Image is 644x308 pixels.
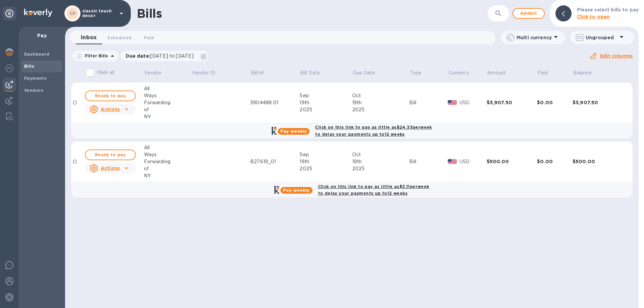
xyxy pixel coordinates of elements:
[586,34,618,41] p: Ungrouped
[82,53,108,59] p: Filter Bills
[101,107,120,112] u: Actions
[460,99,487,106] p: USD
[300,165,352,172] div: 2025
[300,92,352,99] div: Sep
[144,172,192,179] div: NY
[487,99,537,106] div: $3,907.50
[352,99,409,106] div: 19th
[144,34,154,41] span: Paid
[517,34,552,41] p: Multi currency
[24,32,60,39] p: Pay
[410,69,422,76] p: Type
[409,99,448,106] div: Bill
[144,106,192,113] div: of
[352,158,409,165] div: 19th
[300,99,352,106] div: 19th
[192,69,224,76] span: Vendor ID
[300,69,320,76] p: Bill Date
[192,69,215,76] p: Vendor ID
[144,69,170,76] span: Vendor
[144,151,192,158] div: Ways
[352,92,409,99] div: Oct
[315,125,432,137] b: Click on this link to pay as little as $24.33 per week to delay your payments up to 12 weeks
[82,9,116,18] p: classic touch decor
[300,69,329,76] span: Bill Date
[81,33,97,42] span: Inbox
[97,69,114,76] p: Mark all
[91,92,130,100] span: Ready to pay
[144,69,161,76] p: Vendor
[538,69,557,76] span: Paid
[537,158,573,165] div: $0.00
[91,151,130,159] span: Ready to pay
[577,14,610,19] b: Click to open
[487,158,537,165] div: $500.00
[126,53,197,59] p: Due date :
[150,53,194,59] span: [DATE] to [DATE]
[600,53,633,59] u: Edit columns
[448,100,457,105] img: USD
[300,158,352,165] div: 19th
[573,99,623,106] div: $3,907.50
[352,165,409,172] div: 2025
[69,11,76,16] b: CD
[120,51,208,61] div: Due date:[DATE] to [DATE]
[144,158,192,165] div: Forwarding
[3,7,16,20] div: Unpin categories
[353,69,375,76] p: Due Date
[318,184,429,196] b: Click on this link to pay as little as $3.11 per week to delay your payments up to 12 weeks
[24,52,50,57] b: Dashboard
[513,8,545,19] button: Addbill
[487,69,515,76] span: Amount
[144,165,192,172] div: of
[538,69,548,76] p: Paid
[144,144,192,151] div: All
[410,69,431,76] span: Type
[144,113,192,120] div: NY
[537,99,573,106] div: $0.00
[251,69,265,76] p: Bill №
[352,151,409,158] div: Oct
[573,69,592,76] p: Balance
[251,69,273,76] span: Bill №
[280,129,307,134] b: Pay weekly
[448,159,457,164] img: USD
[573,158,623,165] div: $500.00
[144,92,192,99] div: Ways
[352,106,409,113] div: 2025
[137,6,162,20] h1: Bills
[144,85,192,92] div: All
[300,151,352,158] div: Sep
[353,69,384,76] span: Due Date
[487,69,506,76] p: Amount
[24,9,52,17] img: Logo
[24,64,34,69] b: Bills
[5,64,13,72] img: Foreign exchange
[24,88,44,93] b: Vendors
[300,106,352,113] div: 2025
[107,34,131,41] span: Scheduled
[144,99,192,106] div: Forwarding
[448,69,469,76] p: Currency
[24,76,47,81] b: Payments
[283,188,310,193] b: Pay weekly
[460,158,487,165] p: USD
[85,90,136,101] button: Ready to pay
[250,158,300,165] div: B27619_01
[577,7,639,12] b: Please select bills to pay
[101,166,120,171] u: Actions
[250,99,300,106] div: 3904488 01
[409,158,448,165] div: Bill
[573,69,601,76] span: Balance
[85,149,136,160] button: Ready to pay
[519,9,539,17] span: Add bill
